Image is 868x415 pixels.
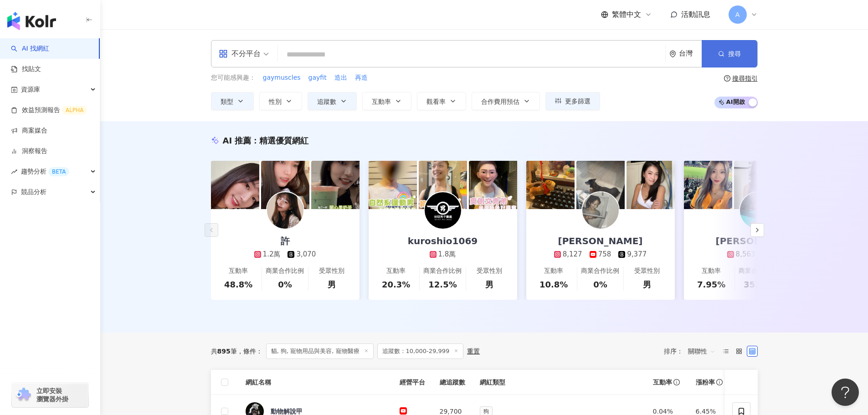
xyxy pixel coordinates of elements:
span: 合作費用預估 [481,98,519,105]
span: gaymuscles [263,73,301,82]
button: 性別 [259,92,302,110]
span: 條件 ： [237,348,262,355]
button: 互動率 [362,92,411,110]
img: post-image [627,161,675,209]
span: question-circle [724,75,730,82]
div: 7.95% [697,279,725,290]
div: 互動率 [229,266,248,276]
div: kuroshio1069 [399,235,487,247]
span: 立即安裝 瀏覽器外掛 [36,387,68,403]
span: 性別 [269,98,282,105]
div: 商業合作比例 [266,266,304,276]
div: 12.5% [428,279,457,290]
span: 資源庫 [21,79,40,100]
span: A [735,10,740,20]
div: [PERSON_NAME] [549,235,652,247]
div: 受眾性別 [319,266,344,276]
div: 20.3% [382,279,410,290]
span: 895 [217,348,231,355]
img: chrome extension [15,388,32,402]
a: searchAI 找網紅 [11,44,49,53]
button: 合作費用預估 [472,92,540,110]
span: 追蹤數：10,000-29,999 [377,343,464,359]
th: 網紅類型 [473,370,646,395]
img: post-image [261,161,309,209]
button: 觀看率 [417,92,466,110]
button: 更多篩選 [545,92,600,110]
div: 0% [593,279,607,290]
button: gaymuscles [262,73,301,83]
div: 互動率 [702,266,721,276]
span: 觀看率 [426,98,446,105]
button: 再造 [354,73,368,83]
span: environment [669,51,676,57]
div: 0% [278,279,292,290]
div: 搜尋指引 [732,75,758,82]
div: 男 [485,279,493,290]
span: 更多篩選 [565,97,591,105]
span: 搜尋 [728,50,741,57]
span: 互動率 [653,378,672,387]
span: info-circle [715,378,724,387]
img: post-image [419,161,467,209]
th: 經營平台 [392,370,432,395]
span: gayfit [308,73,327,82]
div: 男 [328,279,336,290]
div: AI 推薦 ： [223,135,309,146]
div: 3,070 [296,250,316,259]
a: [PERSON_NAME]8,5631.2萬互動率7.95%商業合作比例35.7%受眾性別男 [684,209,832,300]
iframe: Help Scout Beacon - Open [832,379,859,406]
div: 商業合作比例 [739,266,777,276]
img: KOL Avatar [582,192,619,229]
a: chrome extension立即安裝 瀏覽器外掛 [12,383,88,407]
div: 商業合作比例 [581,266,619,276]
div: 受眾性別 [634,266,660,276]
span: 精選優質網紅 [259,136,308,145]
div: 758 [598,250,611,259]
button: 追蹤數 [308,92,357,110]
img: post-image [684,161,732,209]
span: 類型 [221,98,233,105]
img: post-image [211,161,259,209]
span: 您可能感興趣： [211,73,256,82]
span: 追蹤數 [317,98,336,105]
div: 10.8% [539,279,568,290]
div: 受眾性別 [477,266,502,276]
img: post-image [469,161,517,209]
img: KOL Avatar [425,192,461,229]
a: kuroshio10691.8萬互動率20.3%商業合作比例12.5%受眾性別男 [369,209,517,300]
span: appstore [219,49,228,58]
span: 活動訊息 [681,10,710,19]
span: 貓, 狗, 寵物用品與美容, 寵物醫療 [266,343,374,359]
img: post-image [734,161,782,209]
div: 重置 [467,348,480,355]
span: 造出 [334,73,347,82]
div: 8,563 [736,250,755,259]
div: 48.8% [224,279,252,290]
button: 搜尋 [702,40,757,67]
div: 互動率 [544,266,563,276]
div: 不分平台 [219,46,261,61]
div: 商業合作比例 [423,266,462,276]
div: 許 [272,235,299,247]
img: post-image [526,161,575,209]
div: 排序： [664,344,720,359]
span: 繁體中文 [612,10,641,20]
div: 9,377 [627,250,647,259]
div: 互動率 [386,266,406,276]
img: post-image [576,161,625,209]
div: 35.7% [744,279,772,290]
a: 效益預測報告ALPHA [11,106,87,115]
a: [PERSON_NAME]8,1277589,377互動率10.8%商業合作比例0%受眾性別男 [526,209,675,300]
a: 找貼文 [11,65,41,74]
span: 再造 [355,73,368,82]
img: post-image [369,161,417,209]
img: KOL Avatar [267,192,303,229]
span: 關聯性 [688,344,715,359]
a: 許1.2萬3,070互動率48.8%商業合作比例0%受眾性別男 [211,209,360,300]
div: [PERSON_NAME] [707,235,810,247]
img: post-image [311,161,360,209]
span: rise [11,169,17,175]
button: gayfit [308,73,327,83]
div: 男 [643,279,651,290]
